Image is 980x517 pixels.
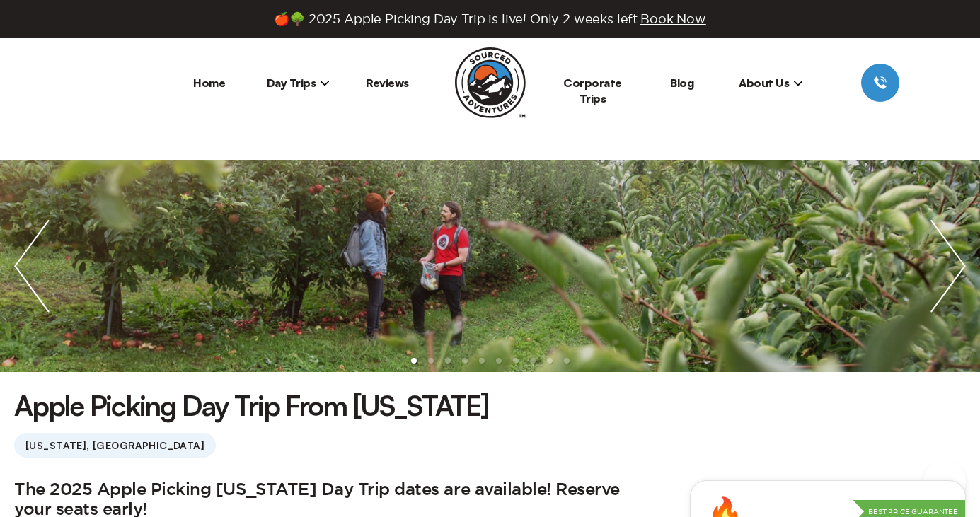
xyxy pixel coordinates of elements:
[564,358,570,364] li: slide item 10
[14,386,489,424] h1: Apple Picking Day Trip From [US_STATE]
[547,358,553,364] li: slide item 9
[916,160,980,372] img: next slide / item
[479,358,485,364] li: slide item 5
[445,358,451,364] li: slide item 3
[455,47,526,118] img: Sourced Adventures company logo
[670,76,693,90] a: Blog
[366,76,409,90] a: Reviews
[274,11,705,27] span: 🍎🌳 2025 Apple Picking Day Trip is live! Only 2 weeks left.
[640,12,706,25] span: Book Now
[530,358,536,364] li: slide item 8
[563,76,622,105] a: Corporate Trips
[14,433,216,458] span: [US_STATE], [GEOGRAPHIC_DATA]
[428,358,434,364] li: slide item 2
[411,358,417,364] li: slide item 1
[462,358,468,364] li: slide item 4
[513,358,519,364] li: slide item 7
[496,358,502,364] li: slide item 6
[193,76,225,90] a: Home
[923,460,966,503] iframe: Help Scout Beacon - Open
[267,76,330,90] span: Day Trips
[739,76,803,90] span: About Us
